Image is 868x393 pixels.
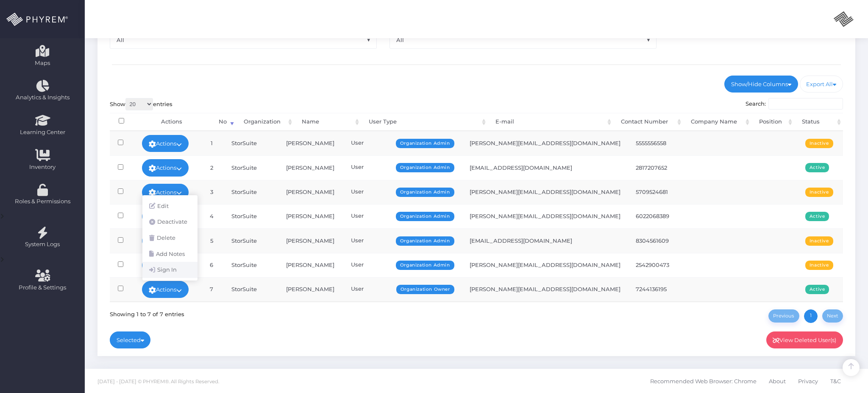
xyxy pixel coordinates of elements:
[351,188,454,196] div: User
[628,228,694,253] td: 8304561609
[236,113,295,131] th: Organization: activate to sort column ascending
[224,277,278,301] td: StorSuite
[351,285,454,293] div: User
[6,128,79,137] span: Learning Center
[805,163,829,172] span: Active
[628,131,694,155] td: 5555556558
[199,277,224,301] td: 7
[142,198,198,214] a: Edit
[97,379,219,385] span: [DATE] - [DATE] © PHYREM®. All Rights Reserved.
[142,281,189,298] a: Actions
[294,113,361,131] th: Name: activate to sort column ascending
[805,285,829,294] span: Active
[805,139,833,148] span: Inactive
[746,98,843,110] label: Search:
[199,180,224,204] td: 3
[351,163,454,171] div: User
[278,253,343,277] td: [PERSON_NAME]
[199,253,224,277] td: 6
[628,180,694,204] td: 5709524681
[110,31,377,48] span: All
[462,228,628,253] td: [EMAIL_ADDRESS][DOMAIN_NAME]
[224,228,278,253] td: StorSuite
[805,188,833,197] span: Inactive
[142,230,198,246] a: Delete
[751,113,794,131] th: Position: activate to sort column ascending
[650,373,757,390] span: Recommended Web Browser: Chrome
[351,236,454,245] div: User
[462,253,628,277] td: [PERSON_NAME][EMAIL_ADDRESS][DOMAIN_NAME]
[6,163,79,171] span: Inventory
[462,277,628,301] td: [PERSON_NAME][EMAIL_ADDRESS][DOMAIN_NAME]
[224,204,278,228] td: StorSuite
[794,113,843,131] th: Status: activate to sort column ascending
[396,261,454,270] span: Organization Admin
[224,180,278,204] td: StorSuite
[278,131,343,155] td: [PERSON_NAME]
[278,228,343,253] td: [PERSON_NAME]
[462,131,628,155] td: [PERSON_NAME][EMAIL_ADDRESS][DOMAIN_NAME]
[488,113,613,131] th: E-mail: activate to sort column ascending
[142,214,198,230] a: Deactivate
[462,204,628,228] td: [PERSON_NAME][EMAIL_ADDRESS][DOMAIN_NAME]
[389,31,657,48] span: All
[224,253,278,277] td: StorSuite
[628,253,694,277] td: 2542900473
[142,159,189,176] a: Actions
[110,32,376,48] span: All
[805,261,833,270] span: Inactive
[142,246,198,262] a: Add Notes
[351,261,454,269] div: User
[142,262,198,278] a: Sign In
[766,331,843,348] a: View Deleted User(s)
[6,240,79,249] span: System Logs
[278,277,343,301] td: [PERSON_NAME]
[199,228,224,253] td: 5
[6,93,79,102] span: Analytics & Insights
[125,98,153,110] select: Showentries
[462,155,628,180] td: [EMAIL_ADDRESS][DOMAIN_NAME]
[199,204,224,228] td: 4
[628,155,694,180] td: 2817207652
[804,309,818,323] a: 1
[224,131,278,155] td: StorSuite
[462,180,628,204] td: [PERSON_NAME][EMAIL_ADDRESS][DOMAIN_NAME]
[6,197,79,206] span: Roles & Permissions
[396,285,454,294] span: Organization Owner
[142,135,189,152] a: Actions
[351,139,454,147] div: User
[769,373,786,390] span: About
[35,59,50,67] span: Maps
[19,284,66,292] span: Profile & Settings
[278,155,343,180] td: [PERSON_NAME]
[361,113,488,131] th: User Type: activate to sort column ascending
[110,331,151,348] a: Selected
[110,308,184,318] div: Showing 1 to 7 of 7 entries
[396,139,454,148] span: Organization Admin
[390,32,656,48] span: All
[224,155,278,180] td: StorSuite
[133,113,209,131] th: Actions
[396,236,454,246] span: Organization Admin
[724,76,798,93] a: Show/Hide Columns
[278,204,343,228] td: [PERSON_NAME]
[805,212,829,221] span: Active
[396,188,454,197] span: Organization Admin
[798,373,818,390] span: Privacy
[830,373,841,390] span: T&C
[613,113,683,131] th: Contact Number: activate to sort column ascending
[396,163,454,172] span: Organization Admin
[628,204,694,228] td: 6022068389
[805,236,833,246] span: Inactive
[396,212,454,221] span: Organization Admin
[351,212,454,220] div: User
[142,184,189,201] a: Actions
[800,76,843,93] a: Export All
[199,131,224,155] td: 1
[768,98,843,110] input: Search:
[683,113,751,131] th: Company Name: activate to sort column ascending
[278,180,343,204] td: [PERSON_NAME]
[628,277,694,301] td: 7244136195
[199,155,224,180] td: 2
[210,113,236,131] th: No: activate to sort column ascending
